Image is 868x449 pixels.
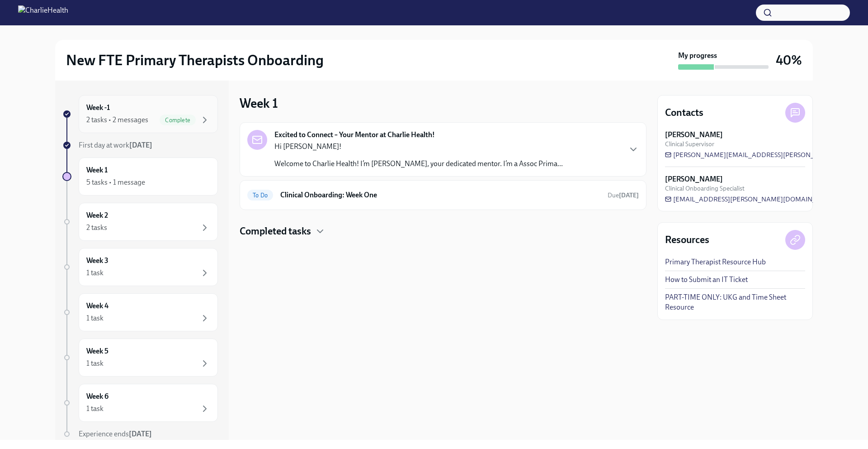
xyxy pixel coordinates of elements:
[66,51,324,69] h2: New FTE Primary Therapists Onboarding
[86,268,104,278] div: 1 task
[665,233,709,247] h4: Resources
[776,52,802,68] h3: 40%
[86,358,104,368] div: 1 task
[62,158,218,196] a: Week 15 tasks • 1 message
[274,142,563,152] p: Hi [PERSON_NAME]!
[274,159,563,169] p: Welcome to Charlie Health! I’m [PERSON_NAME], your dedicated mentor. I’m a Assoc Prima...
[86,115,148,125] div: 2 tasks • 2 messages
[240,224,646,238] div: Completed tasks
[79,430,152,438] span: Experience ends
[62,293,218,331] a: Week 41 task
[665,275,748,285] a: How to Submit an IT Ticket
[62,384,218,422] a: Week 61 task
[62,95,218,133] a: Week -12 tasks • 2 messagesComplete
[79,141,152,149] span: First day at work
[665,174,723,184] strong: [PERSON_NAME]
[678,51,717,61] strong: My progress
[665,140,714,148] span: Clinical Supervisor
[129,141,152,149] strong: [DATE]
[240,224,311,238] h4: Completed tasks
[86,392,108,401] h6: Week 6
[160,117,196,124] span: Complete
[86,313,104,323] div: 1 task
[280,190,600,200] h6: Clinical Onboarding: Week One
[665,195,838,204] a: [EMAIL_ADDRESS][PERSON_NAME][DOMAIN_NAME]
[62,203,218,241] a: Week 22 tasks
[86,165,108,175] h6: Week 1
[86,301,108,311] h6: Week 4
[62,248,218,286] a: Week 31 task
[619,191,639,199] strong: [DATE]
[86,223,107,233] div: 2 tasks
[86,256,108,266] h6: Week 3
[665,106,703,119] h4: Contacts
[62,140,218,150] a: First day at work[DATE]
[86,103,110,113] h6: Week -1
[62,339,218,377] a: Week 51 task
[608,191,639,200] span: September 28th, 2025 10:00
[18,5,68,20] img: CharlieHealth
[86,177,145,187] div: 5 tasks • 1 message
[665,184,745,193] span: Clinical Onboarding Specialist
[86,346,108,356] h6: Week 5
[274,130,435,140] strong: Excited to Connect – Your Mentor at Charlie Health!
[247,188,639,202] a: To DoClinical Onboarding: Week OneDue[DATE]
[129,430,152,438] strong: [DATE]
[247,192,273,199] span: To Do
[86,210,108,220] h6: Week 2
[665,257,766,267] a: Primary Therapist Resource Hub
[665,130,723,140] strong: [PERSON_NAME]
[86,404,104,414] div: 1 task
[240,95,278,111] h3: Week 1
[608,191,639,199] span: Due
[665,292,805,312] a: PART-TIME ONLY: UKG and Time Sheet Resource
